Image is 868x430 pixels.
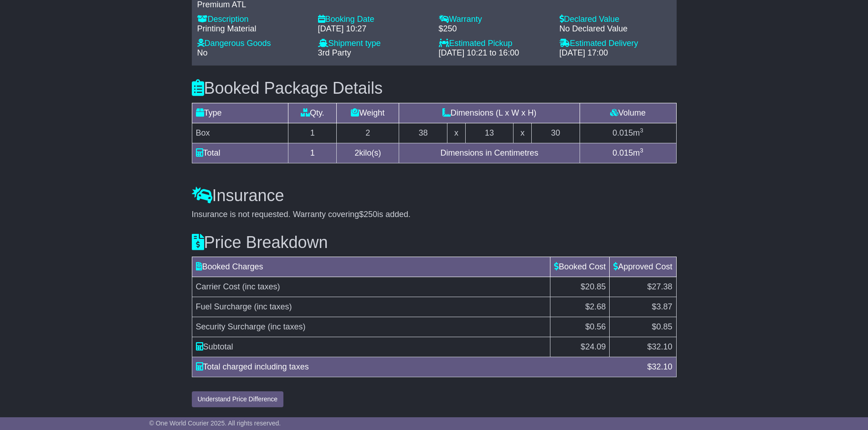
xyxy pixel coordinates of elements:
span: Fuel Surcharge [196,302,252,311]
button: Understand Price Difference [192,391,284,407]
div: Total charged including taxes [191,361,643,373]
div: $ [642,361,677,373]
td: x [447,123,465,143]
div: [DATE] 17:00 [560,48,671,58]
td: Weight [337,103,399,123]
td: Booked Cost [550,257,610,277]
td: kilo(s) [337,143,399,163]
h3: Booked Package Details [192,79,677,97]
div: Dangerous Goods [197,39,309,49]
td: Total [192,143,288,163]
td: Dimensions in Centimetres [399,143,580,163]
span: 0.015 [612,148,633,157]
div: Shipment type [318,39,430,49]
td: $ [610,337,676,357]
td: 13 [465,123,514,143]
td: Dimensions (L x W x H) [399,103,580,123]
div: Description [197,15,309,25]
span: (inc taxes) [242,282,280,291]
span: Carrier Cost [196,282,240,291]
span: 32.10 [652,342,672,351]
td: 1 [288,123,337,143]
span: No [197,48,208,57]
span: $250 [359,210,377,219]
div: Insurance is not requested. Warranty covering is added. [192,210,677,220]
div: Declared Value [560,15,671,25]
span: 0.015 [612,128,633,137]
td: m [580,123,676,143]
h3: Price Breakdown [192,233,677,252]
div: Printing Material [197,24,309,34]
td: Box [192,123,288,143]
span: 2 [354,148,359,157]
span: © One World Courier 2025. All rights reserved. [149,420,281,427]
div: Estimated Delivery [560,39,671,49]
span: (inc taxes) [254,302,292,311]
span: 32.10 [652,362,672,371]
span: $0.85 [652,322,672,331]
h3: Insurance [192,187,677,205]
td: Approved Cost [610,257,676,277]
td: Qty. [288,103,337,123]
span: 3rd Party [318,48,351,57]
td: Subtotal [192,337,550,357]
sup: 3 [640,127,643,134]
sup: 3 [640,147,643,154]
td: 38 [399,123,447,143]
td: 2 [337,123,399,143]
span: $0.56 [585,322,606,331]
span: $20.85 [580,282,606,291]
div: Warranty [439,15,550,25]
span: $2.68 [585,302,606,311]
span: $27.38 [647,282,672,291]
span: Security Surcharge [196,322,266,331]
td: 30 [531,123,580,143]
div: Estimated Pickup [439,39,550,49]
td: 1 [288,143,337,163]
div: Booking Date [318,15,430,25]
div: No Declared Value [560,24,671,34]
td: m [580,143,676,163]
td: Volume [580,103,676,123]
td: x [514,123,531,143]
span: (inc taxes) [268,322,306,331]
td: Type [192,103,288,123]
td: $ [550,337,610,357]
td: Booked Charges [192,257,550,277]
span: $3.87 [652,302,672,311]
div: [DATE] 10:27 [318,24,430,34]
div: $250 [439,24,550,34]
div: [DATE] 10:21 to 16:00 [439,48,550,58]
span: 24.09 [585,342,606,351]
